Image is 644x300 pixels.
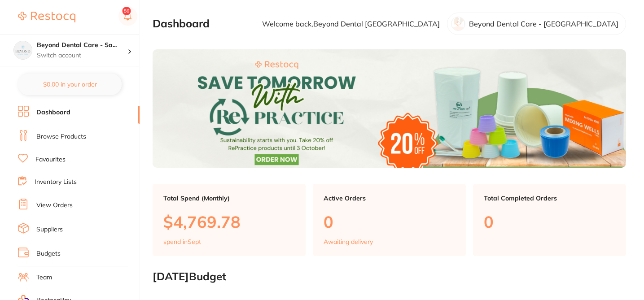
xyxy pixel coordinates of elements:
[262,20,440,28] p: Welcome back, Beyond Dental [GEOGRAPHIC_DATA]
[473,184,626,257] a: Total Completed Orders0
[469,20,618,28] p: Beyond Dental Care - [GEOGRAPHIC_DATA]
[18,7,75,27] a: Restocq Logo
[484,195,615,202] p: Total Completed Orders
[37,51,127,60] p: Switch account
[36,225,63,234] a: Suppliers
[153,17,210,30] h2: Dashboard
[36,201,73,210] a: View Orders
[153,49,626,168] img: Dashboard
[153,270,626,283] h2: [DATE] Budget
[36,273,52,282] a: Team
[14,41,32,59] img: Beyond Dental Care - Sandstone Point
[324,195,455,202] p: Active Orders
[484,213,615,231] p: 0
[18,74,122,95] button: $0.00 in your order
[163,195,295,202] p: Total Spend (Monthly)
[35,155,66,164] a: Favourites
[163,213,295,231] p: $4,769.78
[35,178,77,187] a: Inventory Lists
[324,238,373,245] p: Awaiting delivery
[313,184,466,257] a: Active Orders0Awaiting delivery
[18,12,75,22] img: Restocq Logo
[163,238,201,245] p: spend in Sept
[36,108,70,117] a: Dashboard
[37,41,127,50] h4: Beyond Dental Care - Sandstone Point
[153,184,306,257] a: Total Spend (Monthly)$4,769.78spend inSept
[324,213,455,231] p: 0
[36,249,61,258] a: Budgets
[36,132,86,141] a: Browse Products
